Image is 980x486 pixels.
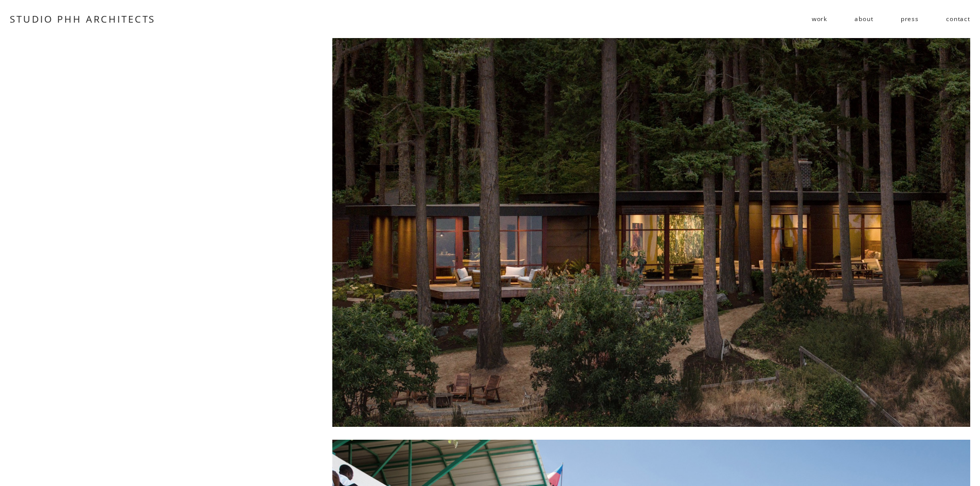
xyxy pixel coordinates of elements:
[946,11,970,27] a: contact
[812,11,827,27] a: folder dropdown
[854,11,873,27] a: about
[901,11,919,27] a: press
[812,11,827,26] span: work
[10,12,155,25] a: STUDIO PHH ARCHITECTS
